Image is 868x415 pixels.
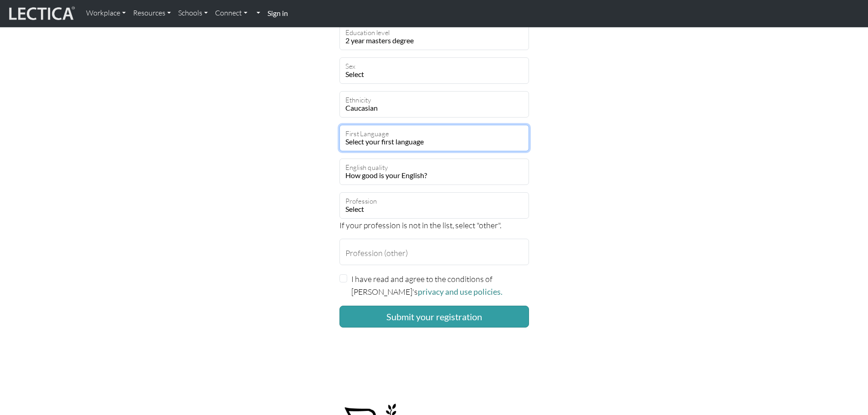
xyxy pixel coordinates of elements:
[264,4,292,23] a: Sign in
[418,287,503,297] a: privacy and use policies.
[129,4,175,23] a: Resources
[175,4,211,23] a: Schools
[211,4,251,23] a: Connect
[339,306,529,328] button: Submit your registration
[351,272,529,298] label: I have read and agree to the conditions of [PERSON_NAME]'s
[82,4,129,23] a: Workplace
[339,220,501,230] span: If your profession is not in the list, select "other".
[7,5,75,22] img: lecticalive
[267,9,288,17] strong: Sign in
[339,239,529,265] input: Profession (other)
